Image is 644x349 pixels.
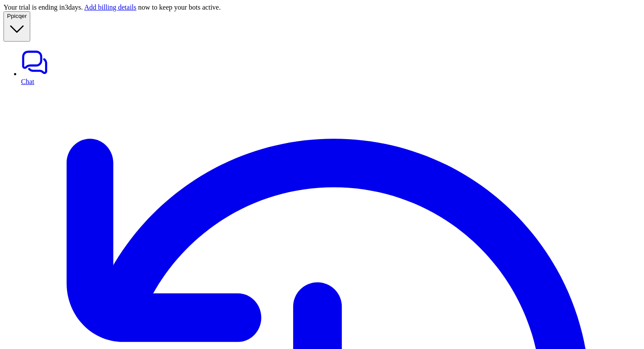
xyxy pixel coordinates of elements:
a: Add billing details [84,3,136,11]
button: Ppicqer [4,11,30,42]
span: P [7,13,11,19]
a: Chat [21,49,640,85]
span: picqer [11,13,27,19]
div: Your trial is ending in 3 days. now to keep your bots active. [4,3,640,11]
